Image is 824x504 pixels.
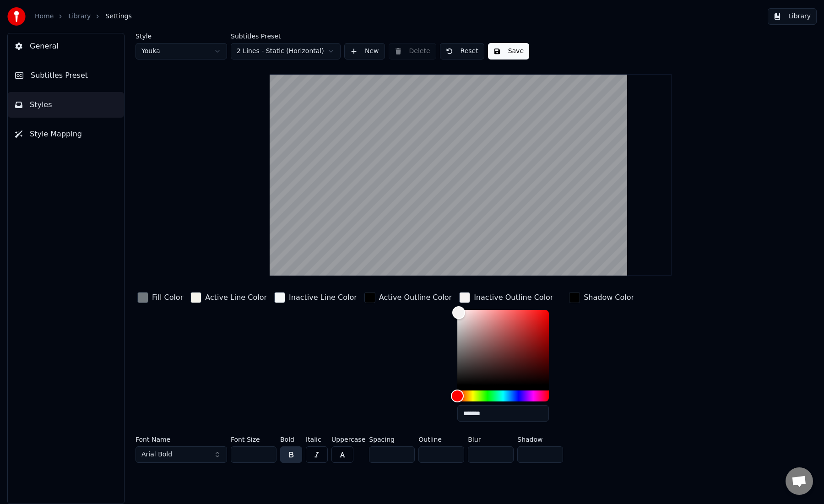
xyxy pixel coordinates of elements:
div: Fill Color [152,292,183,303]
label: Style [136,33,227,39]
button: Inactive Line Color [272,290,359,305]
label: Shadow [517,436,563,443]
button: Library [768,8,817,25]
div: Inactive Line Color [289,292,357,303]
button: Style Mapping [8,121,124,147]
button: Inactive Outline Color [457,290,555,305]
label: Outline [418,436,464,443]
label: Uppercase [331,436,365,443]
button: Reset [440,43,484,60]
label: Spacing [369,436,415,443]
nav: breadcrumb [35,12,132,21]
button: Shadow Color [567,290,636,305]
button: Styles [8,92,124,118]
a: Library [68,12,91,21]
button: Subtitles Preset [8,63,124,88]
button: Active Outline Color [363,290,454,305]
div: Hue [457,390,549,401]
span: Arial Bold [141,450,172,459]
label: Subtitles Preset [231,33,341,39]
a: 채팅 열기 [786,467,813,495]
div: Shadow Color [584,292,634,303]
button: Active Line Color [189,290,269,305]
span: Settings [105,12,131,21]
label: Font Size [231,436,276,443]
button: Save [488,43,529,60]
button: New [344,43,385,60]
a: Home [35,12,54,21]
div: Active Line Color [205,292,267,303]
button: General [8,33,124,59]
label: Font Name [136,436,227,443]
span: Subtitles Preset [31,70,88,81]
div: Color [457,310,549,385]
img: youka [7,7,26,26]
div: Inactive Outline Color [474,292,553,303]
label: Italic [306,436,328,443]
span: Styles [30,99,52,110]
label: Blur [468,436,514,443]
span: Style Mapping [30,129,82,140]
button: Fill Color [136,290,185,305]
div: Active Outline Color [379,292,452,303]
span: General [30,41,59,52]
label: Bold [280,436,302,443]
